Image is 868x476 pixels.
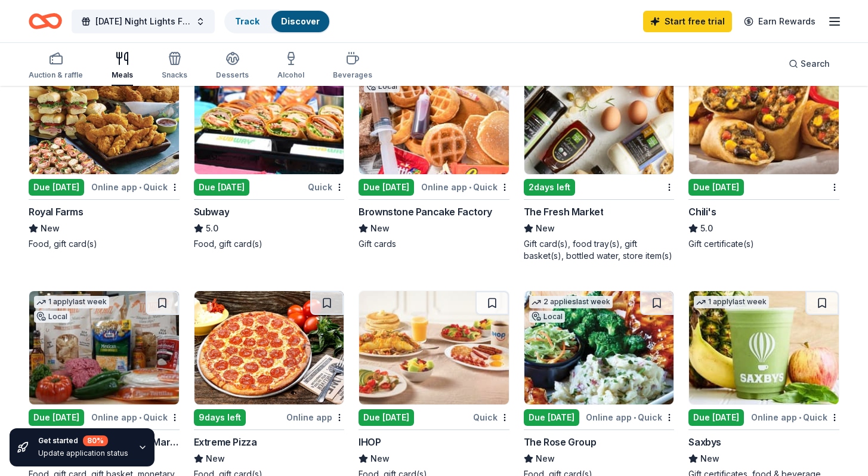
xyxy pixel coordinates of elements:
div: Gift cards [359,238,509,250]
div: 1 apply last week [694,296,769,308]
div: Due [DATE] [194,179,249,196]
img: Image for Subway [194,61,344,174]
div: Meals [112,70,133,80]
img: Image for Saxbys [689,291,839,404]
div: Food, gift card(s) [194,238,345,250]
div: Online app Quick [421,180,509,194]
div: 2 days left [524,179,575,196]
div: 1 apply last week [34,296,109,308]
div: Due [DATE] [359,409,414,426]
div: Alcohol [277,70,304,80]
div: Gift certificate(s) [688,238,839,250]
div: Local [364,81,400,92]
img: Image for Brownstone Pancake Factory [359,61,509,174]
div: Gift card(s), food tray(s), gift basket(s), bottled water, store item(s) [524,238,675,262]
span: • [139,183,141,192]
button: Search [779,52,839,76]
div: Due [DATE] [29,409,84,426]
div: Local [529,311,565,323]
button: Snacks [162,47,187,86]
div: The Fresh Market [524,205,604,219]
div: Due [DATE] [688,179,744,196]
a: Earn Rewards [737,11,823,32]
button: Auction & raffle [29,47,83,86]
img: Image for IHOP [359,291,509,404]
div: Online app [286,410,344,425]
div: Online app Quick [91,180,180,194]
div: IHOP [359,435,381,449]
span: • [799,413,801,422]
a: Start free trial [643,11,732,32]
div: 80 % [83,435,108,446]
span: New [41,221,60,236]
div: 9 days left [194,409,246,426]
img: Image for The Fresh Market [524,61,674,174]
div: Brownstone Pancake Factory [359,205,492,219]
div: Subway [194,205,230,219]
span: 5.0 [206,221,218,236]
a: Image for The Fresh Market2days leftThe Fresh MarketNewGift card(s), food tray(s), gift basket(s)... [524,60,675,262]
span: [DATE] Night Lights Fundraiser Dinner & Tricky Tray [95,14,191,29]
div: Quick [308,180,344,194]
a: Track [235,16,260,26]
span: New [536,221,555,236]
a: Image for Royal FarmsDue [DATE]Online app•QuickRoyal FarmsNewFood, gift card(s) [29,60,180,250]
div: Update application status [38,449,128,458]
span: New [370,221,390,236]
button: TrackDiscover [224,10,330,33]
span: New [370,452,390,466]
div: Local [34,311,70,323]
div: Due [DATE] [688,409,744,426]
span: 5.0 [700,221,713,236]
button: Beverages [333,47,372,86]
div: Due [DATE] [524,409,579,426]
a: Discover [281,16,320,26]
span: New [700,452,719,466]
div: Due [DATE] [359,179,414,196]
div: Extreme Pizza [194,435,257,449]
span: • [634,413,636,422]
a: Image for Brownstone Pancake Factory1 applylast weekLocalDue [DATE]Online app•QuickBrownstone Pan... [359,60,509,250]
a: Image for SubwayDue [DATE]QuickSubway5.0Food, gift card(s) [194,60,345,250]
a: Home [29,7,62,35]
span: New [536,452,555,466]
div: Online app Quick [751,410,839,425]
div: Saxbys [688,435,721,449]
img: Image for Chili's [689,61,839,174]
img: Image for Livoti's Old World Market [29,291,179,404]
span: New [206,452,225,466]
div: Auction & raffle [29,70,83,80]
div: Due [DATE] [29,179,84,196]
button: Alcohol [277,47,304,86]
div: Chili's [688,205,716,219]
img: Image for Royal Farms [29,61,179,174]
div: Royal Farms [29,205,84,219]
a: Image for Chili's1 applylast weekDue [DATE]Chili's5.0Gift certificate(s) [688,60,839,250]
div: Beverages [333,70,372,80]
div: Online app Quick [91,410,180,425]
img: Image for Extreme Pizza [194,291,344,404]
div: Get started [38,435,128,446]
div: Food, gift card(s) [29,238,180,250]
div: Online app Quick [586,410,674,425]
div: 2 applies last week [529,296,613,308]
div: Snacks [162,70,187,80]
button: [DATE] Night Lights Fundraiser Dinner & Tricky Tray [72,10,215,33]
button: Desserts [216,47,249,86]
span: Search [801,57,830,71]
span: • [139,413,141,422]
div: Quick [473,410,509,425]
img: Image for The Rose Group [524,291,674,404]
span: • [469,183,471,192]
div: Desserts [216,70,249,80]
button: Meals [112,47,133,86]
div: The Rose Group [524,435,596,449]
